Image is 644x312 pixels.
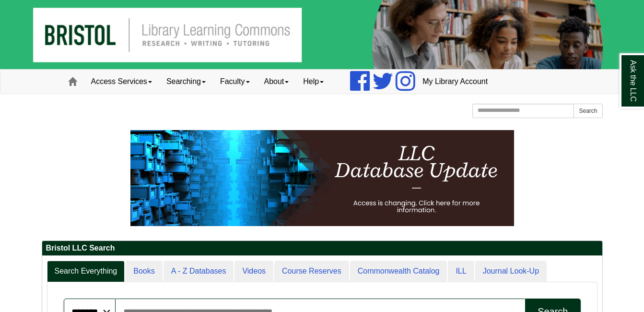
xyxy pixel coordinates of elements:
[47,261,125,282] a: Search Everything
[84,70,159,94] a: Access Services
[213,70,257,94] a: Faculty
[274,261,349,282] a: Course Reserves
[126,261,162,282] a: Books
[574,104,602,118] button: Search
[350,261,447,282] a: Commonwealth Catalog
[164,261,234,282] a: A - Z Databases
[234,261,273,282] a: Videos
[42,241,602,256] h2: Bristol LLC Search
[130,130,514,226] img: HTML tutorial
[296,70,331,94] a: Help
[159,70,213,94] a: Searching
[415,70,495,94] a: My Library Account
[257,70,296,94] a: About
[448,261,474,282] a: ILL
[475,261,547,282] a: Journal Look-Up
